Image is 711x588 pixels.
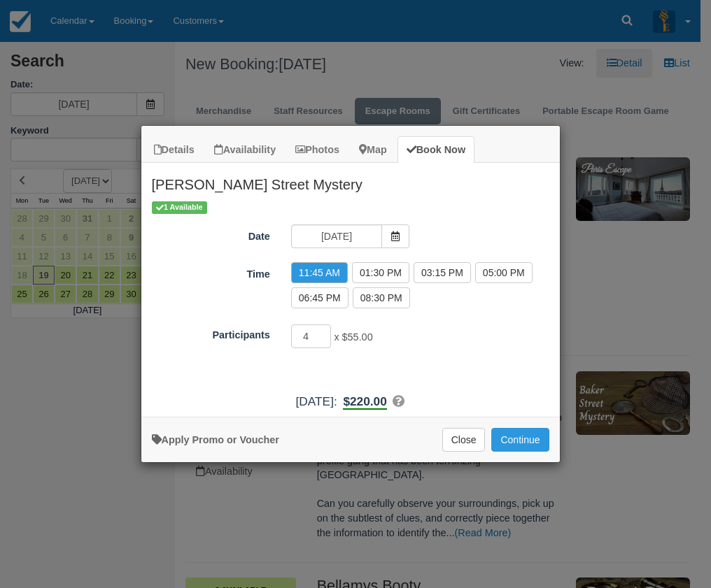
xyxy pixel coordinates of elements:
[352,262,409,283] label: 01:30 PM
[353,287,410,308] label: 08:30 PM
[296,394,334,408] span: [DATE]
[491,428,549,452] button: Add to Booking
[152,201,207,213] span: 1 Available
[152,434,279,445] a: Apply Voucher
[334,332,372,343] span: x $55.00
[350,136,396,164] a: Map
[442,428,486,452] button: Close
[397,136,474,164] a: Book Now
[141,163,560,199] h2: [PERSON_NAME] Street Mystery
[291,262,348,283] label: 11:45 AM
[205,136,285,164] a: Availability
[414,262,471,283] label: 03:15 PM
[141,163,560,410] div: Item Modal
[141,323,281,343] label: Participants
[145,136,204,164] a: Details
[141,393,560,410] div: :
[291,324,332,348] input: Participants
[141,224,281,244] label: Date
[475,262,533,283] label: 05:00 PM
[141,262,281,282] label: Time
[343,394,386,410] b: $220.00
[291,287,349,308] label: 06:45 PM
[286,136,349,164] a: Photos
